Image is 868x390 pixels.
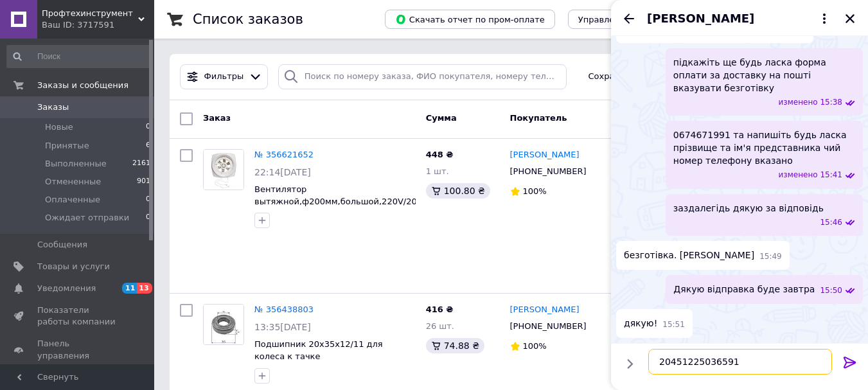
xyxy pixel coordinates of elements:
a: № 356621652 [254,150,314,159]
span: Сообщения [37,239,87,251]
span: 0 [146,121,150,133]
a: Подшипник 20х35х12/11 для колеса к тачке [254,339,383,361]
span: Принятые [45,140,89,152]
a: Вентилятор вытяжной,ф200мм,большой,220V/20W/50Hz Duofa Industry [254,184,449,218]
span: Выполненные [45,158,107,170]
span: 11 [122,283,137,294]
span: Сохраненные фильтры: [589,71,693,83]
button: Управление статусами [568,10,689,29]
div: 74.88 ₴ [426,338,484,353]
span: безготівка. [PERSON_NAME] [624,249,754,262]
span: Отмененные [45,176,101,188]
a: Фото товару [203,304,244,345]
span: [PERSON_NAME] [647,10,754,27]
button: Скачать отчет по пром-оплате [385,10,555,29]
span: 22:14[DATE] [254,167,311,177]
span: [PHONE_NUMBER] [510,321,587,331]
span: 2161 [132,158,150,170]
span: изменено [779,170,820,181]
span: Уведомления [37,283,96,294]
span: изменено [779,97,820,108]
a: № 356438803 [254,305,314,314]
input: Поиск по номеру заказа, ФИО покупателя, номеру телефона, Email, номеру накладной [278,64,567,89]
span: заздалегідь дякую за відповідь [673,202,824,215]
span: 13 [137,283,152,294]
span: 416 ₴ [426,305,454,314]
span: [PHONE_NUMBER] [510,166,587,176]
span: Оплаченные [45,194,100,206]
span: 448 ₴ [426,150,454,159]
span: 0 [146,194,150,206]
span: Скачать отчет по пром-оплате [395,13,545,25]
span: 15:41 11.08.2025 [820,170,842,181]
a: [PERSON_NAME] [510,149,580,161]
span: Заказы [37,102,69,113]
input: Поиск [6,45,152,68]
span: 901 [137,176,150,188]
a: Фото товару [203,149,244,190]
span: 100% [523,186,547,196]
div: 100.80 ₴ [426,183,490,199]
span: підкажіть ще будь ласка форма оплати за доставку на пошті вказувати безготівку [673,56,855,94]
button: [PERSON_NAME] [647,10,832,27]
span: Сумма [426,113,457,123]
span: 26 шт. [426,321,454,331]
span: 15:49 11.08.2025 [759,251,782,262]
span: Заказы и сообщения [37,80,128,91]
span: Товары и услуги [37,261,110,272]
span: 15:46 11.08.2025 [820,217,842,228]
button: Показать кнопки [621,355,638,372]
span: 6 [146,140,150,152]
span: 13:35[DATE] [254,322,311,332]
span: 15:51 11.08.2025 [662,319,685,330]
a: [PERSON_NAME] [510,304,580,316]
button: Назад [621,11,637,26]
textarea: 20451225036591 [648,349,832,375]
span: 15:38 11.08.2025 [820,97,842,108]
span: Заказ [203,113,231,123]
span: 0674671991 та напишіть будь ласка прізвище та ім'я представника чий номер телефону вказано [673,129,855,167]
img: Фото товару [204,305,244,344]
button: Закрыть [842,11,858,26]
span: 100% [523,341,547,351]
span: Ожидает отправки [45,212,129,224]
span: 15:50 11.08.2025 [820,285,842,296]
span: Покупатель [510,113,567,123]
span: 0 [146,212,150,224]
span: 1 шт. [426,166,449,176]
span: Управление статусами [578,15,679,24]
span: Новые [45,121,73,133]
div: Ваш ID: 3717591 [42,19,154,31]
span: Панель управления [37,338,119,361]
h1: Список заказов [193,12,303,27]
span: Показатели работы компании [37,305,119,328]
span: Профтехинструмент [42,8,138,19]
span: дякую! [624,317,657,330]
img: Фото товару [204,150,244,190]
span: Фильтры [204,71,244,83]
span: Дякую відправка буде завтра [673,283,815,296]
